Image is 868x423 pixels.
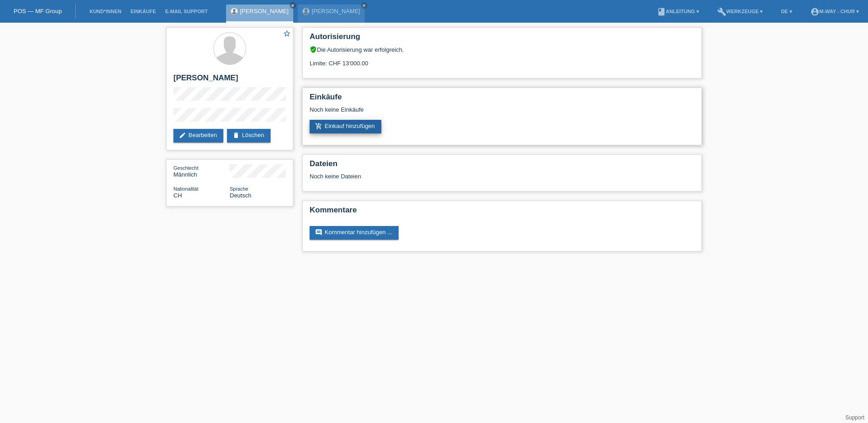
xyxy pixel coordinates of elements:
[173,74,286,87] h2: [PERSON_NAME]
[173,192,182,199] span: Schweiz
[315,229,322,236] i: comment
[310,173,587,180] div: Noch keine Dateien
[652,9,704,14] a: bookAnleitung ▾
[291,3,295,8] i: close
[810,7,819,16] i: account_circle
[776,9,796,14] a: DE ▾
[310,120,381,133] a: add_shopping_cartEinkauf hinzufügen
[14,8,62,15] a: POS — MF Group
[85,9,126,14] a: Kund*innen
[806,9,863,14] a: account_circlem-way - Chur ▾
[230,186,248,192] span: Sprache
[173,186,198,192] span: Nationalität
[310,32,695,46] h2: Autorisierung
[283,30,291,38] i: star_border
[362,3,366,8] i: close
[315,123,322,130] i: add_shopping_cart
[361,2,367,9] a: close
[173,164,230,178] div: Männlich
[657,7,666,16] i: book
[717,7,726,16] i: build
[179,132,186,139] i: edit
[312,8,360,15] a: [PERSON_NAME]
[173,165,198,171] span: Geschlecht
[173,129,223,143] a: editBearbeiten
[161,9,212,14] a: E-Mail Support
[290,2,296,9] a: close
[310,53,695,67] div: Limite: CHF 13'000.00
[126,9,160,14] a: Einkäufe
[713,9,768,14] a: buildWerkzeuge ▾
[310,159,695,173] h2: Dateien
[230,192,252,199] span: Deutsch
[310,93,695,106] h2: Einkäufe
[310,46,317,53] i: verified_user
[310,226,399,240] a: commentKommentar hinzufügen ...
[240,8,289,15] a: [PERSON_NAME]
[310,46,695,53] div: Die Autorisierung war erfolgreich.
[845,414,864,421] a: Support
[310,106,695,120] div: Noch keine Einkäufe
[283,30,291,39] a: star_border
[310,206,695,219] h2: Kommentare
[227,129,271,143] a: deleteLöschen
[232,132,240,139] i: delete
